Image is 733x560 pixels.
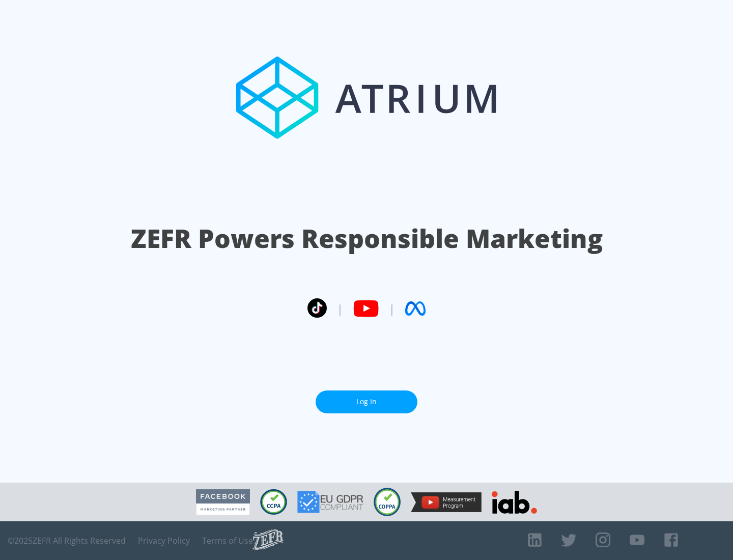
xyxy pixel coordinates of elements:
span: © 2025 ZEFR All Rights Reserved [8,536,126,546]
img: YouTube Measurement Program [411,492,482,512]
img: IAB [492,491,537,514]
span: | [337,301,343,316]
a: Privacy Policy [138,536,190,546]
span: | [389,301,395,316]
h1: ZEFR Powers Responsible Marketing [131,221,603,256]
img: Facebook Marketing Partner [196,489,250,515]
img: GDPR Compliant [297,491,363,513]
a: Terms of Use [202,536,253,546]
img: CCPA Compliant [260,489,287,515]
img: COPPA Compliant [374,488,401,516]
a: Log In [316,390,417,413]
